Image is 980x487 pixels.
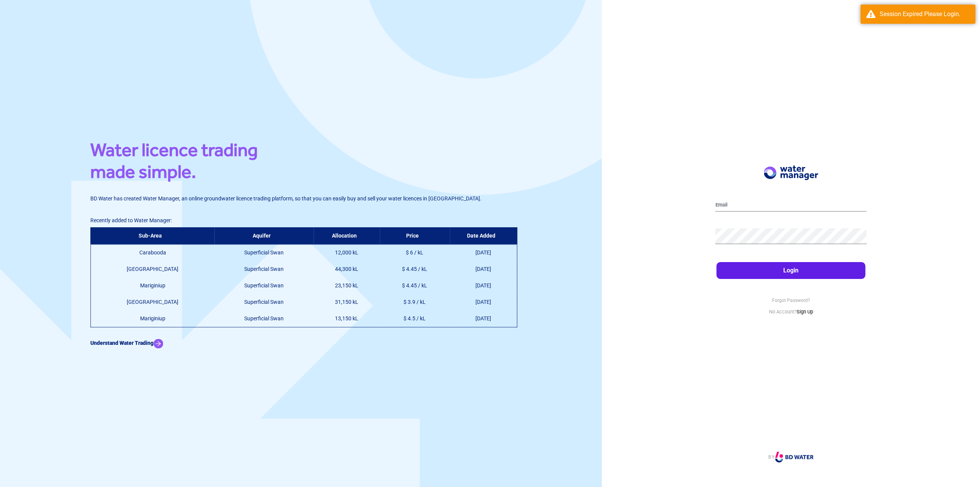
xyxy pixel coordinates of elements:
td: Mariginiup [90,310,214,327]
td: Superficial Swan [215,244,314,261]
img: Logo [775,452,813,462]
a: Sign Up [797,309,813,315]
span: Recently added to Water Manager: [90,217,172,223]
th: Date Added [450,228,517,244]
b: Understand Water Trading [90,340,154,346]
td: [GEOGRAPHIC_DATA] [90,261,214,277]
td: $ 4.45 / kL [380,277,450,294]
a: BY [768,454,813,460]
td: 44,300 kL [314,261,380,277]
p: BD Water has created Water Manager, an online groundwater licence trading platform, so that you c... [90,194,512,203]
td: 23,150 kL [314,277,380,294]
td: Superficial Swan [215,310,314,327]
td: Superficial Swan [215,294,314,310]
th: Allocation [314,228,380,244]
p: No Account? [715,308,867,316]
button: Login [717,262,866,279]
td: Superficial Swan [215,277,314,294]
th: Price [380,228,450,244]
td: 13,150 kL [314,310,380,327]
td: Carabooda [90,244,214,261]
img: Logo [764,166,818,180]
td: [DATE] [450,294,517,310]
td: 12,000 kL [314,244,380,261]
td: $ 4.45 / kL [380,261,450,277]
th: Aquifer [215,228,314,244]
td: $ 6 / kL [380,244,450,261]
td: $ 4.5 / kL [380,310,450,327]
td: Mariginiup [90,277,214,294]
div: Session Expired Please Login. [880,10,970,18]
h1: Water licence trading made simple. [90,139,512,187]
a: Forgot Password? [772,298,810,303]
td: 31,150 kL [314,294,380,310]
a: Understand Water Trading [90,340,163,346]
td: $ 3.9 / kL [380,294,450,310]
td: Superficial Swan [215,261,314,277]
td: [DATE] [450,310,517,327]
td: [DATE] [450,244,517,261]
input: Email [715,199,867,212]
img: Arrow Icon [154,339,163,348]
td: [DATE] [450,277,517,294]
td: [GEOGRAPHIC_DATA] [90,294,214,310]
td: [DATE] [450,261,517,277]
th: Sub-Area [90,228,214,244]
